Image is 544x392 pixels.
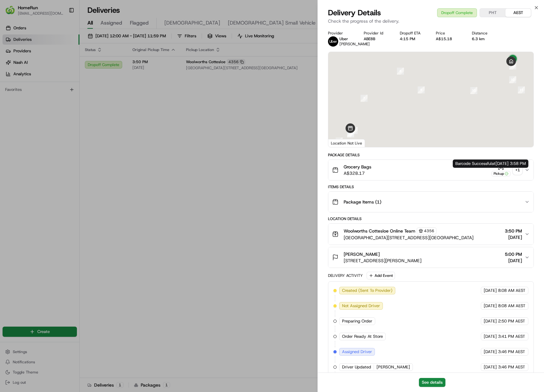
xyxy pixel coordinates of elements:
[328,192,533,212] button: Package Items (1)
[509,63,516,70] div: 13
[484,364,497,370] span: [DATE]
[505,257,522,264] span: [DATE]
[498,318,525,324] span: 2:50 PM AEST
[418,86,425,93] div: 9
[344,199,381,205] span: Package Items ( 1 )
[498,334,525,339] span: 3:41 PM AEST
[336,137,343,144] div: 1
[491,171,510,176] div: Pickup
[491,164,510,176] button: Pickup
[498,288,525,293] span: 8:08 AM AEST
[328,184,534,189] div: Items Details
[484,349,497,355] span: [DATE]
[328,36,338,47] img: uber-new-logo.jpeg
[505,228,522,234] span: 3:50 PM
[342,334,383,339] span: Order Ready At Store
[498,349,525,355] span: 3:46 PM AEST
[328,273,363,278] div: Delivery Activity
[367,272,395,279] button: Add Event
[342,364,371,370] span: Driver Updated
[342,288,392,293] span: Created (Sent To Provider)
[328,216,534,221] div: Location Details
[505,9,531,17] button: AEST
[342,318,372,324] span: Preparing Order
[400,36,426,41] div: 4:15 PM
[328,160,533,180] button: Grocery BagsA$328.17Pickup+1
[509,76,516,83] div: 12
[364,36,375,41] button: ABE8B
[328,8,381,18] span: Delivery Details
[470,87,477,94] div: 10
[339,41,370,47] span: [PERSON_NAME]
[344,251,380,257] span: [PERSON_NAME]
[492,161,526,166] span: at [DATE] 3:58 PM
[397,68,404,75] div: 8
[344,164,371,170] span: Grocery Bags
[361,95,368,102] div: 7
[344,257,421,264] span: [STREET_ADDRESS][PERSON_NAME]
[518,86,525,93] div: 11
[419,378,445,387] button: See details
[424,228,434,233] span: 4356
[484,303,497,309] span: [DATE]
[342,303,380,309] span: Not Assigned Driver
[484,334,497,339] span: [DATE]
[480,9,505,17] button: PHT
[472,36,498,41] div: 6.3 km
[328,224,533,245] button: Woolworths Cottesloe Online Team4356[GEOGRAPHIC_DATA][STREET_ADDRESS][GEOGRAPHIC_DATA]3:50 PM[DATE]
[376,364,410,370] span: [PERSON_NAME]
[328,31,354,36] div: Provider
[505,234,522,240] span: [DATE]
[505,251,522,257] span: 5:00 PM
[400,31,426,36] div: Dropoff ETA
[339,36,348,41] span: Uber
[328,247,533,268] button: [PERSON_NAME][STREET_ADDRESS][PERSON_NAME]5:00 PM[DATE]
[491,164,522,176] button: Pickup+1
[498,303,525,309] span: 8:08 AM AEST
[472,31,498,36] div: Distance
[342,349,372,355] span: Assigned Driver
[328,18,534,24] p: Check the progress of the delivery.
[498,364,525,370] span: 3:46 PM AEST
[328,152,534,158] div: Package Details
[344,170,371,176] span: A$328.17
[436,36,462,41] div: A$15.18
[344,234,473,241] span: [GEOGRAPHIC_DATA][STREET_ADDRESS][GEOGRAPHIC_DATA]
[344,228,415,234] span: Woolworths Cottesloe Online Team
[453,159,528,168] div: Barcode Successful
[328,139,365,147] div: Location Not Live
[436,31,462,36] div: Price
[484,318,497,324] span: [DATE]
[347,129,354,137] div: 6
[484,288,497,293] span: [DATE]
[364,31,390,36] div: Provider Id
[513,166,522,174] div: + 1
